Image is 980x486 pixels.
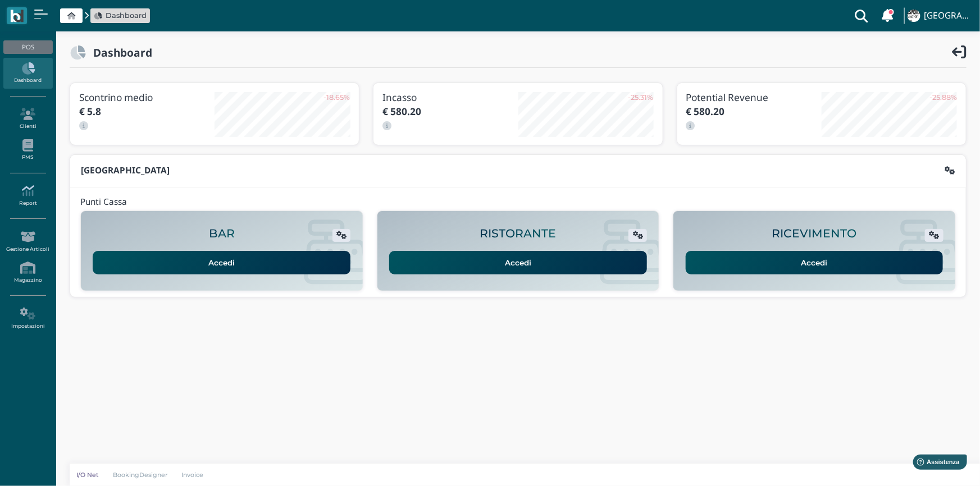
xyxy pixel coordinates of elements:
[3,58,52,89] a: Dashboard
[79,105,101,118] b: € 5.8
[389,251,647,274] a: Accedi
[480,227,556,240] h2: RISTORANTE
[382,92,518,103] h3: Incasso
[81,164,170,176] b: [GEOGRAPHIC_DATA]
[906,2,973,29] a: ... [GEOGRAPHIC_DATA]
[924,11,973,21] h4: [GEOGRAPHIC_DATA]
[686,105,725,118] b: € 580.20
[900,451,970,476] iframe: Help widget launcher
[3,257,52,288] a: Magazzino
[3,40,52,54] div: POS
[86,47,152,58] h2: Dashboard
[106,10,147,21] span: Dashboard
[686,251,943,274] a: Accedi
[3,103,52,134] a: Clienti
[772,227,857,240] h2: RICEVIMENTO
[3,180,52,211] a: Report
[3,226,52,257] a: Gestione Articoli
[686,92,822,103] h3: Potential Revenue
[3,303,52,334] a: Impostazioni
[80,198,127,207] h4: Punti Cassa
[93,251,350,274] a: Accedi
[209,227,235,240] h2: BAR
[94,10,147,21] a: Dashboard
[33,9,74,17] span: Assistenza
[79,92,215,103] h3: Scontrino medio
[3,135,52,166] a: PMS
[382,105,421,118] b: € 580.20
[908,10,920,22] img: ...
[10,10,23,22] img: logo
